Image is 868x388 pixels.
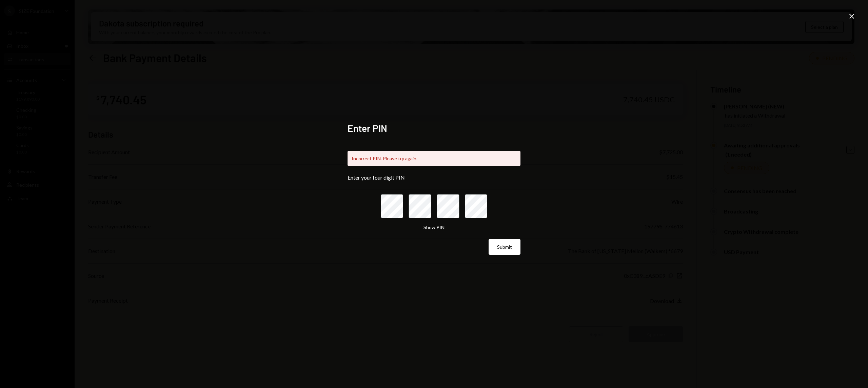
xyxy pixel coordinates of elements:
div: Enter your four digit PIN [348,174,520,181]
input: pin code 1 of 4 [381,194,403,218]
input: pin code 2 of 4 [409,194,431,218]
input: pin code 3 of 4 [437,194,459,218]
button: Submit [489,239,520,255]
h2: Enter PIN [348,122,520,135]
div: Incorrect PIN. Please try again. [348,151,520,166]
button: Show PIN [423,224,445,231]
input: pin code 4 of 4 [465,194,488,218]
